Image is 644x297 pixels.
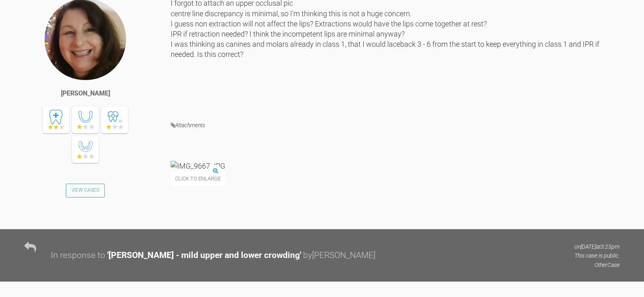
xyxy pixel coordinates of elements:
[107,249,301,262] div: ' [PERSON_NAME] - mild upper and lower crowding '
[575,251,620,260] p: This case is public.
[61,88,110,99] div: [PERSON_NAME]
[575,242,620,251] p: on [DATE] at 3:25pm
[171,161,225,171] img: IMG_9667.JPG
[171,120,620,130] h4: Attachments
[171,171,225,186] span: Click to enlarge
[575,260,620,269] p: Other Case
[66,184,105,197] a: View Cases
[51,249,105,262] div: In response to
[303,249,375,262] div: by [PERSON_NAME]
